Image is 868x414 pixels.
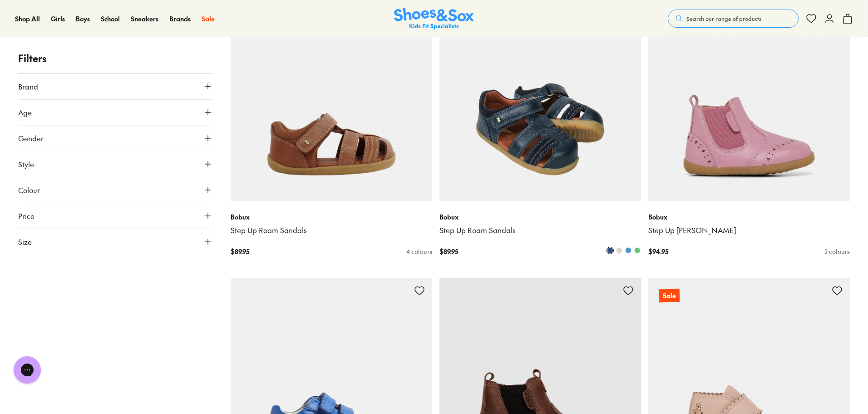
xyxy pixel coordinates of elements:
span: Size [18,236,32,247]
button: Style [18,151,212,177]
div: 4 colours [406,247,432,256]
a: Sale [202,14,215,24]
button: Brand [18,74,212,99]
a: Step Up [PERSON_NAME] [648,225,850,235]
span: Age [18,107,32,118]
a: Step Up Roam Sandals [439,225,641,235]
span: Style [18,159,34,170]
a: Boys [76,14,90,24]
span: Gender [18,133,44,144]
div: 2 colours [824,247,850,256]
span: $ 89.95 [231,247,249,256]
button: Search our range of products [668,10,799,28]
a: Step Up Roam Sandals [231,225,432,235]
span: $ 94.95 [648,247,668,256]
a: Sneakers [131,14,158,24]
img: SNS_Logo_Responsive.svg [394,8,474,30]
iframe: Gorgias live chat messenger [9,353,45,387]
button: Colour [18,177,212,203]
button: Gender [18,125,212,151]
button: Size [18,229,212,254]
a: Shop All [15,14,40,24]
span: Price [18,210,35,221]
a: Shoes & Sox [394,8,474,30]
p: Bobux [439,212,641,222]
span: Search our range of products [686,15,761,23]
p: Sale [659,289,680,303]
button: Age [18,100,212,125]
span: $ 89.95 [439,247,458,256]
button: Price [18,203,212,229]
span: Brand [18,81,38,92]
p: Filters [18,51,212,66]
a: Girls [51,14,65,24]
p: Bobux [648,212,850,222]
p: Bobux [231,212,432,222]
span: Colour [18,185,40,195]
a: School [101,14,120,24]
a: Brands [169,14,191,24]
